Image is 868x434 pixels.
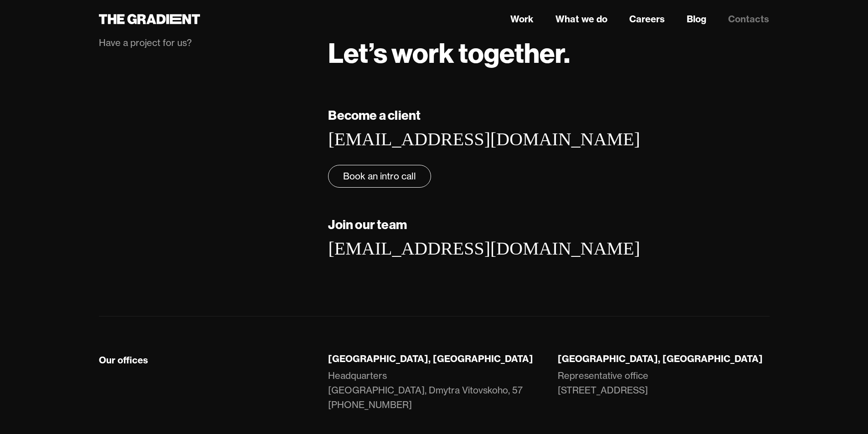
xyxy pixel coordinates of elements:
a: Work [510,12,534,26]
div: [GEOGRAPHIC_DATA], [GEOGRAPHIC_DATA] [328,353,539,365]
a: Book an intro call [328,165,431,188]
a: [EMAIL_ADDRESS][DOMAIN_NAME]‍ [328,129,640,149]
strong: [GEOGRAPHIC_DATA], [GEOGRAPHIC_DATA] [558,353,763,364]
div: Representative office [558,368,648,383]
div: Our offices [99,354,148,366]
strong: Join our team [328,216,407,232]
strong: Become a client [328,107,421,123]
a: Careers [629,12,665,26]
div: Headquarters [328,368,387,383]
a: What we do [555,12,607,26]
a: [STREET_ADDRESS] [558,383,769,398]
a: [GEOGRAPHIC_DATA], Dmytra Vitovskoho, 57 [328,383,539,398]
a: [EMAIL_ADDRESS][DOMAIN_NAME] [328,238,640,259]
a: [PHONE_NUMBER] [328,398,412,412]
a: Blog [687,12,706,26]
a: Contacts [728,12,769,26]
strong: Let’s work together. [328,36,570,70]
div: Have a project for us? [99,36,310,49]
